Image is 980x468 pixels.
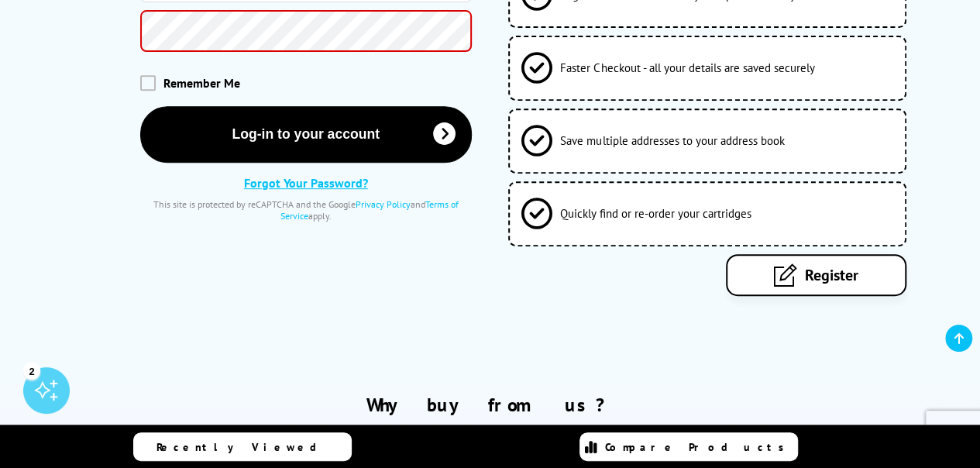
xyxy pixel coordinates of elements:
div: This site is protected by reCAPTCHA and the Google and apply. [140,198,472,222]
span: Quickly find or re-order your cartridges [560,206,751,221]
a: Forgot Your Password? [244,175,368,191]
a: Recently Viewed [133,432,352,461]
button: Log-in to your account [140,106,472,163]
span: Compare Products [605,440,793,454]
a: Terms of Service [280,198,459,222]
span: Faster Checkout - all your details are saved securely [560,60,814,75]
div: 2 [23,362,40,379]
span: Recently Viewed [156,440,332,454]
span: Save multiple addresses to your address book [560,133,784,148]
h2: Why buy from us? [29,393,951,417]
span: Remember Me [163,75,240,91]
span: Register [805,265,858,285]
a: Compare Products [579,432,798,461]
a: Register [726,254,906,296]
a: Privacy Policy [356,198,411,210]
